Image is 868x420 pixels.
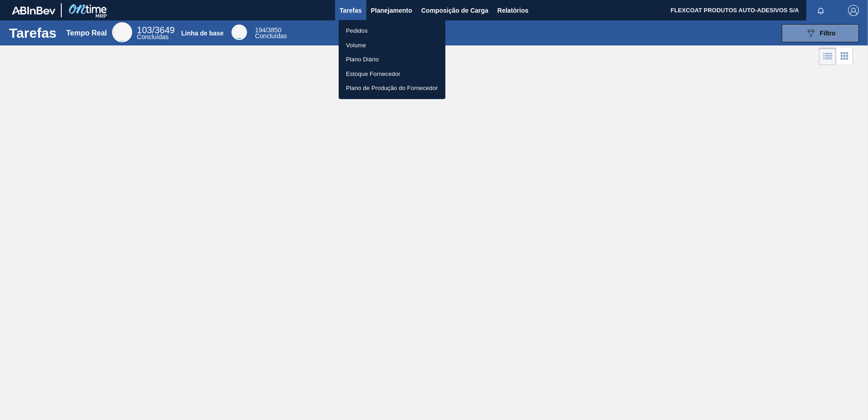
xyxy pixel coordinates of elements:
[339,38,445,53] a: Volume
[339,67,445,81] a: Estoque Fornecedor
[339,52,445,67] a: Plano Diário
[339,81,445,95] a: Plano de Produção do Fornecedor
[339,24,445,38] a: Pedidos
